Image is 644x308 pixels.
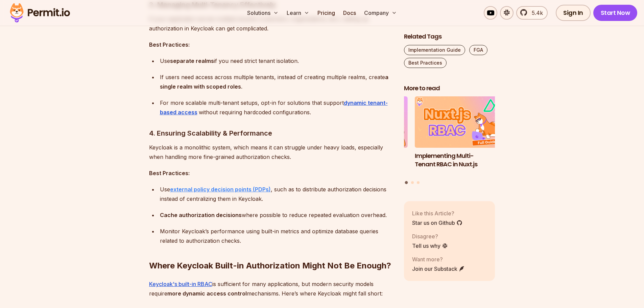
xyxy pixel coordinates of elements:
h2: Related Tags [404,32,495,41]
div: If users need access across multiple tenants, instead of creating multiple realms, create . [160,72,393,91]
a: Tell us why [412,242,448,250]
a: Pricing [315,6,338,20]
button: Solutions [244,6,281,20]
div: where possible to reduce repeated evaluation overhead. [160,210,393,220]
strong: Best Practices: [149,41,190,48]
div: Posts [404,97,495,185]
a: Start Now [593,5,638,21]
a: Docs [340,6,359,20]
li: 1 of 3 [415,97,506,177]
strong: Cache authorization decisions [160,212,242,218]
h3: 4. Ensuring Scalability & Performance [149,128,393,139]
a: Implementing Multi-Tenant RBAC in Nuxt.jsImplementing Multi-Tenant RBAC in Nuxt.js [415,97,506,177]
img: How to Use JWTs for Authorization: Best Practices and Common Mistakes [316,97,408,148]
h2: More to read [404,84,495,93]
span: 5.4k [528,9,543,17]
button: Go to slide 3 [417,181,420,184]
button: Learn [284,6,312,20]
li: 3 of 3 [316,97,408,177]
a: Star us on Github [412,219,462,227]
h3: Implementing Multi-Tenant RBAC in Nuxt.js [415,152,506,169]
div: Monitor Keycloak’s performance using built-in metrics and optimize database queries related to au... [160,227,393,245]
div: Use if you need strict tenant isolation. [160,56,393,66]
a: Sign In [556,5,591,21]
h3: How to Use JWTs for Authorization: Best Practices and Common Mistakes [316,152,408,177]
a: Keycloak's built-in RBAC [149,281,212,287]
img: Permit logo [7,1,73,24]
div: Use , such as to distribute authorization decisions instead of centralizing them in Keycloak. [160,185,393,204]
p: Want more? [412,255,465,263]
strong: separate realms [170,57,214,64]
p: Keycloak is a monolithic system, which means it can struggle under heavy loads, especially when h... [149,143,393,162]
a: Join our Substack [412,265,465,273]
a: Implementation Guide [404,45,465,55]
a: FGA [469,45,487,55]
button: Go to slide 2 [411,181,414,184]
button: Company [361,6,400,20]
button: Go to slide 1 [405,181,408,184]
p: is sufficient for many applications, but modern security models require mechanisms. Here’s where ... [149,279,393,298]
strong: Best Practices: [149,170,190,176]
a: 5.4k [516,6,548,20]
p: Disagree? [412,232,448,240]
a: Best Practices [404,58,447,68]
img: Implementing Multi-Tenant RBAC in Nuxt.js [415,97,506,148]
a: external policy decision points (PDPs) [170,186,271,193]
strong: more dynamic access control [167,290,247,297]
strong: dynamic [344,99,366,106]
h2: Where Keycloak Built-in Authorization Might Not Be Enough? [149,233,393,271]
p: Like this Article? [412,209,462,217]
div: For more scalable multi-tenant setups, opt-in for solutions that support without requiring hardco... [160,98,393,117]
